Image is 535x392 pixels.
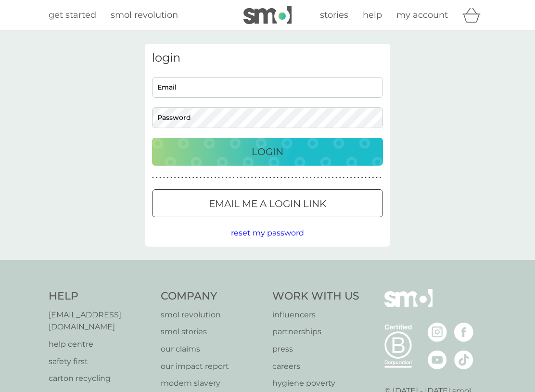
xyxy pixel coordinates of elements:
p: ● [167,175,169,180]
p: ● [215,175,217,180]
p: ● [335,175,337,180]
p: ● [211,175,213,180]
p: ● [346,175,348,180]
p: ● [280,175,282,180]
p: ● [159,175,161,180]
p: ● [156,175,158,180]
p: ● [218,175,220,180]
a: press [272,343,359,355]
a: influencers [272,309,359,321]
img: visit the smol Instagram page [428,323,447,342]
p: ● [369,175,370,180]
p: ● [292,175,293,180]
p: help centre [49,338,151,351]
img: smol [384,289,433,322]
p: ● [262,175,264,180]
p: ● [321,175,323,180]
p: ● [317,175,319,180]
p: ● [185,175,187,180]
p: ● [204,175,205,180]
a: get started [49,8,96,22]
p: ● [170,175,172,180]
p: ● [226,175,228,180]
p: ● [343,175,345,180]
img: smol [243,6,292,24]
span: reset my password [231,228,304,237]
img: visit the smol Tiktok page [454,350,473,369]
p: ● [295,175,297,180]
button: reset my password [231,227,304,239]
a: partnerships [272,326,359,338]
a: help [363,8,382,22]
p: ● [196,175,198,180]
p: ● [324,175,326,180]
p: ● [328,175,330,180]
p: ● [310,175,312,180]
p: Login [252,144,283,159]
p: ● [244,175,246,180]
a: smol revolution [161,309,263,321]
p: ● [284,175,286,180]
p: ● [339,175,341,180]
a: careers [272,360,359,373]
span: stories [320,10,348,20]
p: ● [189,175,191,180]
p: ● [251,175,253,180]
a: my account [396,8,448,22]
p: ● [350,175,352,180]
p: ● [247,175,249,180]
p: ● [236,175,238,180]
span: my account [396,10,448,20]
p: ● [178,175,179,180]
span: help [363,10,382,20]
p: ● [181,175,183,180]
span: get started [49,10,96,20]
p: ● [357,175,359,180]
p: ● [365,175,367,180]
p: Email me a login link [209,196,326,211]
p: ● [207,175,209,180]
p: ● [192,175,194,180]
p: [EMAIL_ADDRESS][DOMAIN_NAME] [49,309,151,333]
p: ● [306,175,308,180]
p: ● [332,175,334,180]
p: ● [200,175,202,180]
p: ● [240,175,242,180]
a: smol revolution [111,8,178,22]
h4: Help [49,289,151,304]
p: ● [152,175,154,180]
a: our impact report [161,360,263,373]
p: ● [354,175,356,180]
p: ● [277,175,279,180]
a: smol stories [161,326,263,338]
p: ● [376,175,378,180]
img: visit the smol Facebook page [454,323,473,342]
p: ● [372,175,374,180]
p: ● [222,175,224,180]
a: stories [320,8,348,22]
p: our claims [161,343,263,355]
p: ● [229,175,231,180]
a: safety first [49,355,151,368]
p: ● [163,175,165,180]
h4: Company [161,289,263,304]
h4: Work With Us [272,289,359,304]
button: Email me a login link [152,189,383,217]
div: basket [462,5,486,25]
p: ● [299,175,301,180]
p: ● [174,175,176,180]
p: ● [258,175,260,180]
a: carton recycling [49,372,151,385]
p: ● [233,175,235,180]
span: smol revolution [111,10,178,20]
p: ● [255,175,257,180]
button: Login [152,138,383,166]
a: hygiene poverty [272,377,359,390]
